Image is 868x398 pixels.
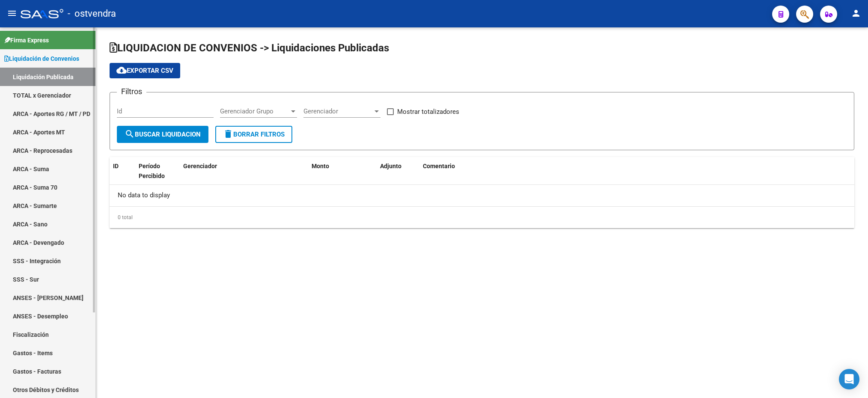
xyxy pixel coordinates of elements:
[851,8,861,18] mat-icon: person
[308,157,377,195] datatable-header-cell: Monto
[183,163,217,169] span: Gerenciador
[839,369,859,389] div: Open Intercom Messenger
[223,131,285,138] span: Borrar Filtros
[116,65,127,75] mat-icon: cloud_download
[223,129,233,139] mat-icon: delete
[423,163,455,169] span: Comentario
[419,157,854,195] datatable-header-cell: Comentario
[117,86,146,98] h3: Filtros
[68,4,116,23] span: - ostvendra
[220,107,289,115] span: Gerenciador Grupo
[303,107,373,115] span: Gerenciador
[397,107,459,117] span: Mostrar totalizadores
[125,129,135,139] mat-icon: search
[215,126,292,143] button: Borrar Filtros
[117,126,208,143] button: Buscar Liquidacion
[110,63,180,78] button: Exportar CSV
[180,157,308,195] datatable-header-cell: Gerenciador
[312,163,329,169] span: Monto
[377,157,419,195] datatable-header-cell: Adjunto
[110,157,135,195] datatable-header-cell: ID
[116,67,173,74] span: Exportar CSV
[4,36,49,45] span: Firma Express
[4,54,79,63] span: Liquidación de Convenios
[110,42,389,54] span: LIQUIDACION DE CONVENIOS -> Liquidaciones Publicadas
[113,163,119,169] span: ID
[135,157,167,195] datatable-header-cell: Período Percibido
[110,207,854,228] div: 0 total
[139,163,165,179] span: Período Percibido
[380,163,401,169] span: Adjunto
[125,131,201,138] span: Buscar Liquidacion
[110,185,854,206] div: No data to display
[7,8,17,18] mat-icon: menu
